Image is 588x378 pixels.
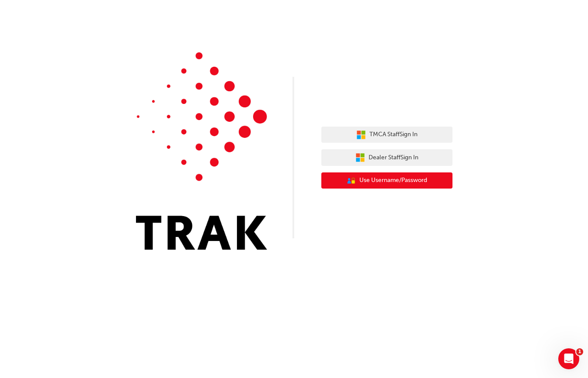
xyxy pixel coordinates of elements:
[359,175,427,186] span: Use Username/Password
[369,130,418,140] span: TMCA Staff Sign In
[558,348,579,369] iframe: Intercom live chat
[136,52,267,250] img: Trak
[321,149,452,166] button: Dealer StaffSign In
[369,153,418,163] span: Dealer Staff Sign In
[321,172,452,189] button: Use Username/Password
[576,348,583,355] span: 1
[321,127,452,143] button: TMCA StaffSign In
